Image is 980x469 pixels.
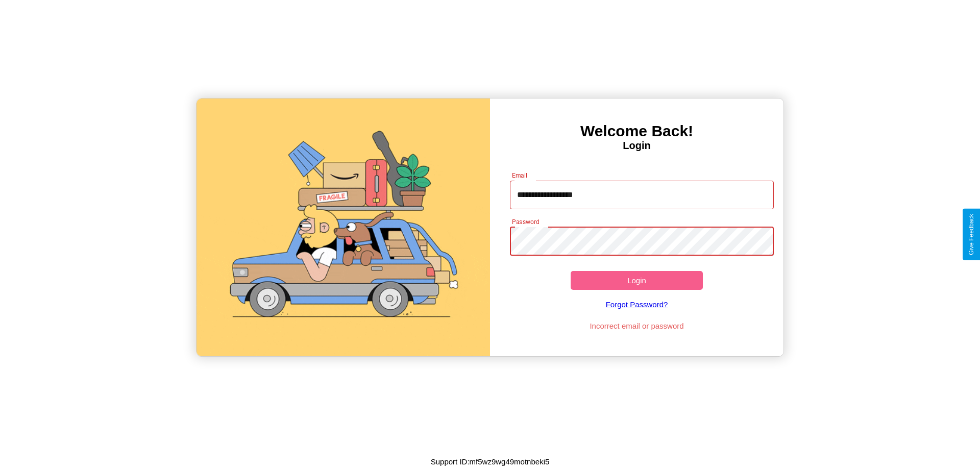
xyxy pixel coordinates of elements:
p: Incorrect email or password [505,319,769,333]
button: Login [571,271,703,290]
label: Email [512,171,528,180]
div: Give Feedback [968,214,975,255]
img: gif [197,98,490,356]
h3: Welcome Back! [490,122,783,140]
h4: Login [490,140,783,152]
a: Forgot Password? [505,290,769,319]
p: Support ID: mf5wz9wg49motnbeki5 [431,455,550,468]
label: Password [512,217,539,226]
